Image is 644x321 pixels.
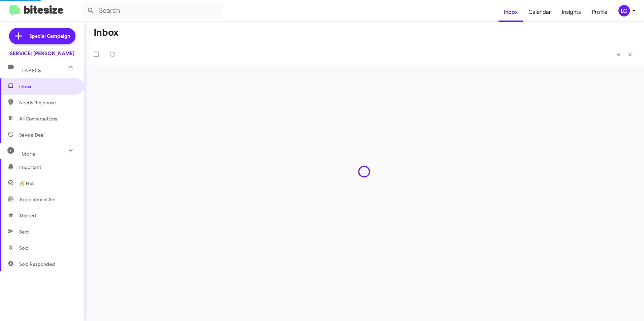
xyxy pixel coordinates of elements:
[618,5,630,16] div: LG
[19,132,44,138] span: Save a Deal
[624,47,636,61] button: Next
[19,212,36,219] span: Starred
[19,261,55,267] span: Sold Responded
[586,2,613,22] a: Profile
[9,28,75,44] a: Special Campaign
[523,2,556,22] a: Calendar
[613,47,624,61] button: Previous
[19,180,34,187] span: 🔥 Hot
[613,47,636,61] nav: Page navigation example
[19,99,76,106] span: Needs Response
[498,2,523,22] a: Inbox
[10,50,74,57] div: SERVICE: [PERSON_NAME]
[19,196,56,203] span: Appointment Set
[19,164,76,171] span: Important
[19,115,57,122] span: All Conversations
[19,245,29,251] span: Sold
[22,68,41,74] span: Labels
[19,228,29,235] span: Sent
[94,27,119,38] h1: Inbox
[613,5,637,16] button: LG
[82,3,223,19] input: Search
[29,33,70,39] span: Special Campaign
[617,50,620,59] span: «
[628,50,632,59] span: »
[556,2,586,22] a: Insights
[22,151,35,157] span: More
[19,83,76,90] span: Inbox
